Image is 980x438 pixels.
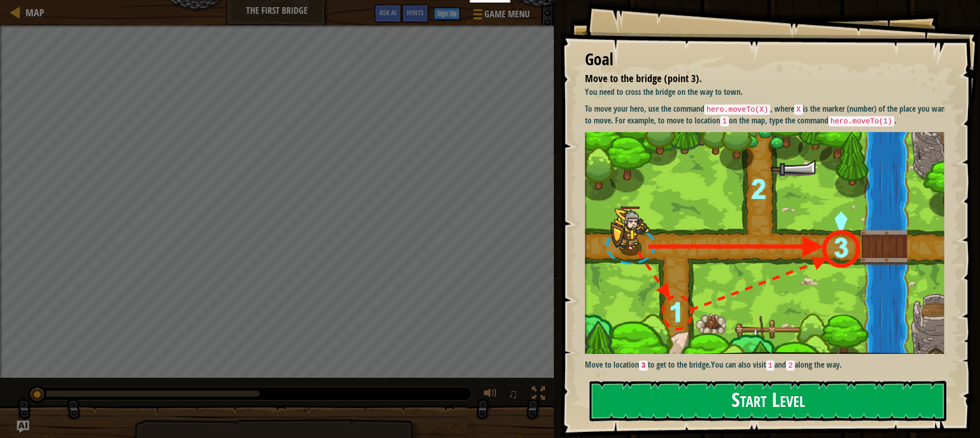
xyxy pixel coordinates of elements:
span: Map [26,6,44,19]
a: Map [20,6,44,19]
p: You can also visit and along the way. [585,359,952,371]
code: hero.moveTo(X) [704,105,770,115]
span: ♫ [508,386,518,401]
li: Move to the bridge (point 3). [572,71,942,86]
button: Game Menu [465,4,536,28]
code: 3 [639,360,648,371]
img: M7l1b [585,132,952,354]
span: Ask AI [379,8,397,17]
p: To move your hero, use the command , where is the marker (number) of the place you want to move. ... [585,103,952,127]
code: 1 [766,360,775,371]
span: Game Menu [484,8,530,21]
button: Sign Up [434,8,460,20]
strong: Move to location to get to the bridge. [585,359,711,370]
button: ♫ [506,384,523,405]
span: Move to the bridge (point 3). [585,71,702,85]
span: Hints [407,8,424,17]
button: Adjust volume [480,384,501,405]
button: Toggle fullscreen [528,384,549,405]
p: You need to cross the bridge on the way to town. [585,86,952,98]
code: 1 [720,116,729,126]
button: Start Level [590,381,946,421]
div: Goal [585,48,944,71]
button: Ask AI [374,4,402,23]
code: hero.moveTo(1) [828,116,894,126]
code: 2 [786,360,795,371]
code: X [794,105,803,115]
button: Ask AI [17,421,29,433]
